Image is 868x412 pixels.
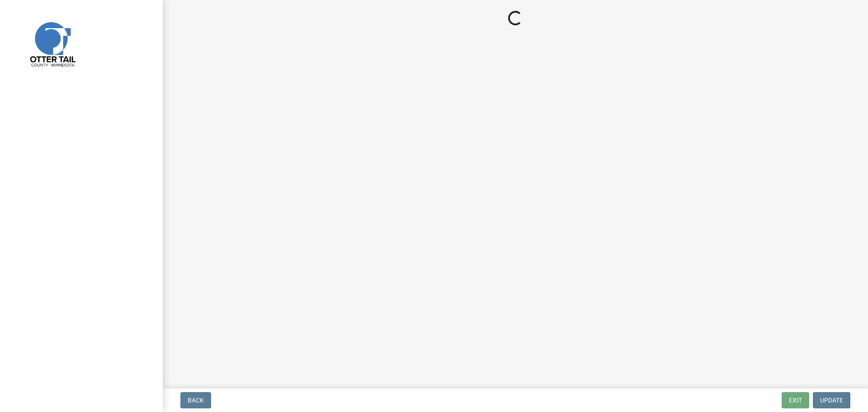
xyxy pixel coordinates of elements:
[782,392,809,408] button: Exit
[18,9,86,77] img: Otter Tail County, Minnesota
[188,397,204,404] span: Back
[180,392,211,408] button: Back
[813,392,850,408] button: Update
[820,397,843,404] span: Update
